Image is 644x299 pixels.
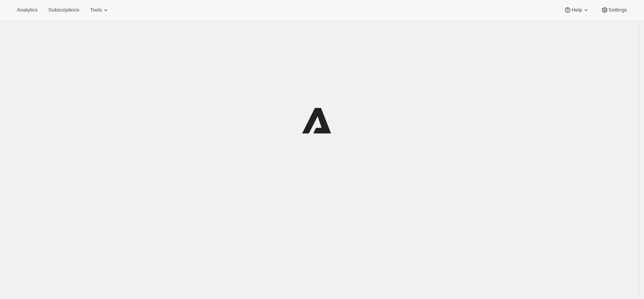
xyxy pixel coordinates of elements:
[571,7,582,13] span: Help
[44,5,84,15] button: Subscriptions
[90,7,102,13] span: Tools
[12,5,42,15] button: Analytics
[85,5,114,15] button: Tools
[48,7,79,13] span: Subscriptions
[596,5,632,15] button: Settings
[17,7,37,13] span: Analytics
[559,5,594,15] button: Help
[609,7,627,13] span: Settings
